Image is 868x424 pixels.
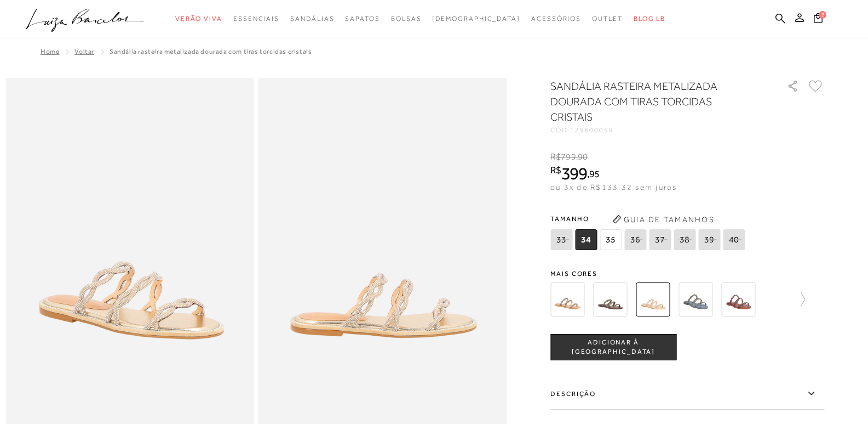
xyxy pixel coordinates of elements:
span: 799 [561,152,576,162]
a: noSubCategoriesText [233,9,279,29]
h1: SANDÁLIA RASTEIRA METALIZADA DOURADA COM TIRAS TORCIDAS CRISTAIS [550,78,756,125]
span: Outlet [592,15,623,22]
button: 2 [810,12,826,27]
span: 129800059 [570,126,614,134]
i: R$ [550,152,561,162]
button: Guia de Tamanhos [608,211,718,228]
span: [DEMOGRAPHIC_DATA] [432,15,520,22]
a: noSubCategoriesText [175,9,222,29]
button: ADICIONAR À [GEOGRAPHIC_DATA] [550,334,676,360]
span: Tamanho [550,211,748,227]
img: SANDÁLIA RASTEIRA METALIZADA DOURADA COM TIRAS TORCIDAS CRISTAIS [636,282,670,316]
a: noSubCategoriesText [531,9,581,29]
span: 36 [624,229,646,250]
span: ou 3x de R$133,32 sem juros [550,183,677,191]
a: Home [41,48,59,55]
i: , [587,169,600,179]
span: 40 [723,229,745,250]
a: Voltar [74,48,94,55]
span: 38 [674,229,695,250]
img: Sandália rasteira tiras torcidas cristais azul [679,282,712,316]
span: Sapatos [345,15,380,22]
a: noSubCategoriesText [290,9,334,29]
span: 34 [575,229,597,250]
span: Essenciais [233,15,279,22]
span: 37 [649,229,671,250]
a: BLOG LB [634,9,665,29]
i: R$ [550,165,561,175]
span: 95 [589,168,600,179]
img: SANDÁLIA RASTEIRA BEGE ARGILA COM TIRAS TORCIDAS CRISTAIS [550,282,584,316]
span: Bolsas [391,15,422,22]
a: noSubCategoriesText [432,9,520,29]
span: BLOG LB [634,15,665,22]
span: Acessórios [531,15,581,22]
img: SANDÁLIA RASTEIRA CAFÉ COM TIRAS TORCIDAS CRISTAIS [593,282,627,316]
span: 90 [578,152,588,162]
span: 39 [698,229,720,250]
i: , [576,152,588,162]
span: 2 [819,11,826,19]
a: noSubCategoriesText [391,9,422,29]
span: 35 [600,229,622,250]
span: Sandálias [290,15,334,22]
a: noSubCategoriesText [592,9,623,29]
span: SANDÁLIA RASTEIRA METALIZADA DOURADA COM TIRAS TORCIDAS CRISTAIS [110,48,312,55]
span: 399 [561,163,587,183]
img: Sandália rasteira tiras torcidas cristais castanho [721,282,755,316]
a: noSubCategoriesText [345,9,380,29]
span: Mais cores [550,270,824,277]
span: Verão Viva [175,15,222,22]
div: CÓD: [550,127,769,133]
span: ADICIONAR À [GEOGRAPHIC_DATA] [551,338,676,357]
span: 33 [550,229,572,250]
label: Descrição [550,378,824,410]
